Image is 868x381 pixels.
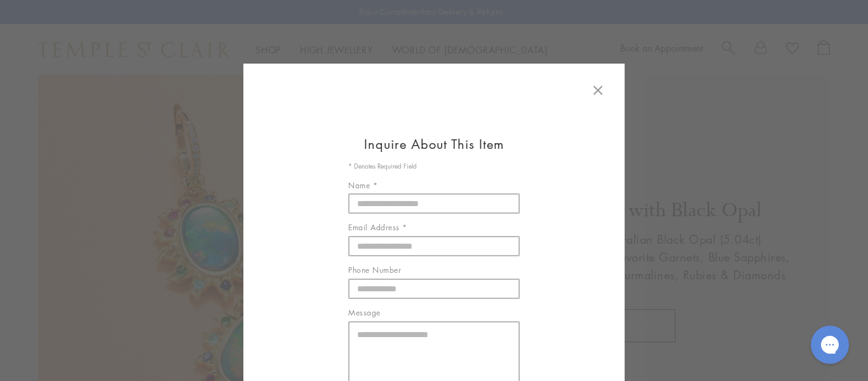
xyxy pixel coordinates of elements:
[804,321,855,368] iframe: Gorgias live chat messenger
[348,221,520,234] label: Email Address *
[348,307,520,319] label: Message
[348,161,520,172] p: * Denotes Required Field
[348,264,520,277] label: Phone Number
[262,136,606,151] h1: Inquire About This Item
[348,179,520,192] label: Name *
